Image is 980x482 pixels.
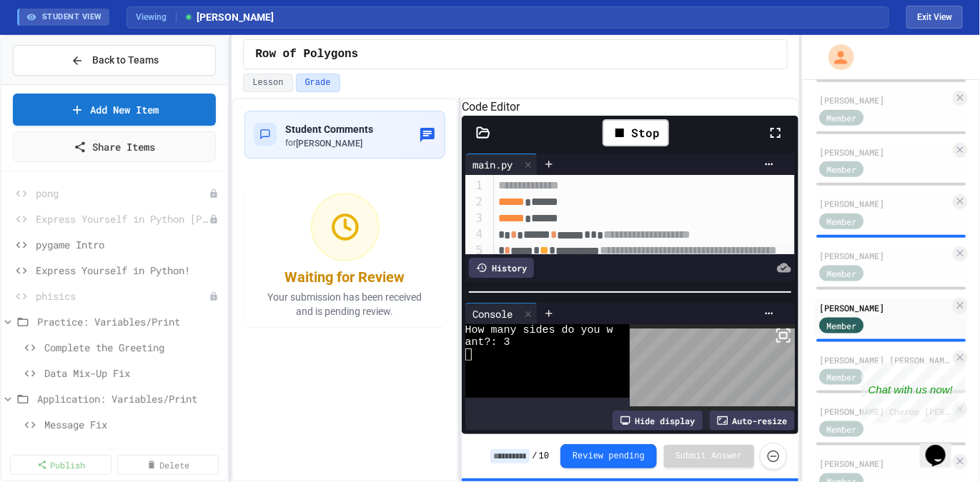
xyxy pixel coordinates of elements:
[826,111,856,124] span: Member
[469,258,534,278] div: History
[819,146,950,159] div: [PERSON_NAME]
[613,411,703,431] div: Hide display
[462,99,798,116] h6: Code Editor
[906,6,963,29] button: Exit student view
[465,178,485,194] div: 1
[36,263,222,278] span: Express Yourself in Python!
[92,53,159,68] span: Back to Teams
[296,74,340,92] button: Grade
[285,124,373,135] span: Student Comments
[920,425,966,468] iframe: chat widget
[209,214,219,224] div: Unpublished
[826,319,856,332] span: Member
[465,306,520,321] div: Console
[296,139,362,149] span: [PERSON_NAME]
[819,94,950,106] div: [PERSON_NAME]
[10,455,112,475] a: Publish
[826,215,856,228] span: Member
[826,371,856,383] span: Member
[255,46,358,63] span: Row of Polygons
[533,451,538,462] span: /
[826,163,856,176] span: Member
[760,443,787,470] button: Force resubmission of student's answer (Admin only)
[465,303,538,324] div: Console
[253,290,437,318] p: Your submission has been received and is pending review.
[819,353,950,366] div: [PERSON_NAME] [PERSON_NAME]
[465,243,485,259] div: 5
[813,41,858,74] div: My Account
[465,336,510,348] span: ant?: 3
[36,186,209,201] span: pong
[285,267,405,287] div: Waiting for Review
[664,445,754,468] button: Submit Answer
[819,197,950,210] div: [PERSON_NAME]
[560,444,657,468] button: Review pending
[465,226,485,243] div: 4
[710,411,795,431] div: Auto-resize
[42,11,102,24] span: STUDENT VIEW
[36,237,222,252] span: pygame Intro
[465,211,485,227] div: 3
[209,291,219,301] div: Unpublished
[36,288,209,303] span: phisics
[465,194,485,211] div: 2
[13,45,216,76] button: Back to Teams
[44,340,222,355] span: Complete the Greeting
[44,417,222,432] span: Message Fix
[13,131,216,162] a: Share Items
[826,267,856,280] span: Member
[465,157,520,172] div: main.py
[861,363,966,423] iframe: chat widget
[136,11,177,24] span: Viewing
[209,189,219,199] div: Unpublished
[603,119,669,146] div: Stop
[539,451,549,462] span: 10
[465,154,538,175] div: main.py
[819,301,950,314] div: [PERSON_NAME]
[37,314,222,329] span: Practice: Variables/Print
[44,366,222,381] span: Data Mix-Up Fix
[184,10,274,25] span: [PERSON_NAME]
[36,211,209,226] span: Express Yourself in Python [PERSON_NAME]
[819,457,950,470] div: [PERSON_NAME]
[465,324,613,336] span: How many sides do you w
[819,405,950,418] div: [PERSON_NAME] Cherop [PERSON_NAME]
[243,74,292,92] button: Lesson
[13,94,216,126] a: Add New Item
[285,137,373,149] div: for
[826,423,856,436] span: Member
[675,451,743,462] span: Submit Answer
[819,249,950,262] div: [PERSON_NAME]
[44,443,222,458] span: Print Statement Repair
[117,455,219,475] a: Delete
[37,391,222,406] span: Application: Variables/Print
